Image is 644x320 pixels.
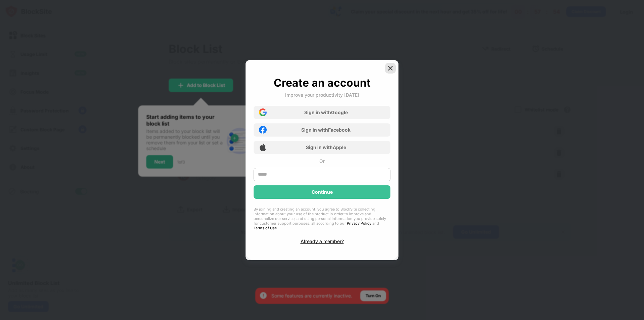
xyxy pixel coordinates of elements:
[319,158,325,164] div: Or
[301,127,351,133] div: Sign in with Facebook
[304,109,348,115] div: Sign in with Google
[274,76,371,89] div: Create an account
[254,226,277,230] a: Terms of Use
[312,189,333,195] div: Continue
[259,126,267,134] img: facebook-icon.png
[254,207,390,230] div: By joining and creating an account, you agree to BlockSite collecting information about your use ...
[259,108,267,116] img: google-icon.png
[301,238,344,244] div: Already a member?
[259,143,267,151] img: apple-icon.png
[347,221,371,226] a: Privacy Policy
[306,144,346,150] div: Sign in with Apple
[285,92,359,98] div: Improve your productivity [DATE]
